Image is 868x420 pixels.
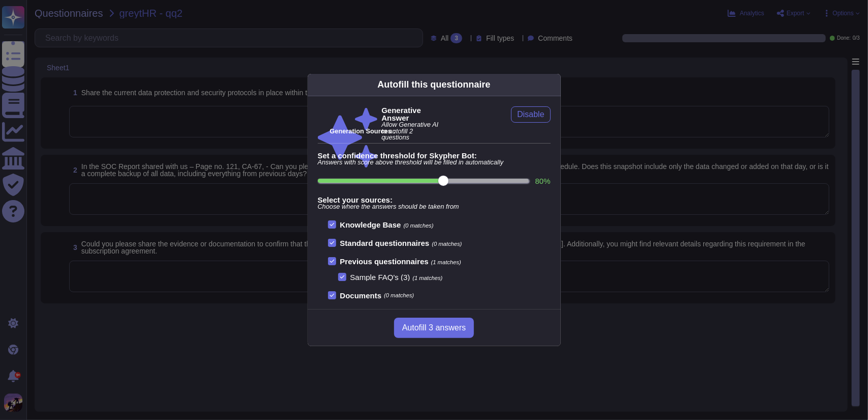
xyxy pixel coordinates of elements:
[404,222,434,229] span: (0 matches)
[412,275,442,281] span: (1 matches)
[318,152,551,159] b: Set a confidence threshold for Skypher Bot:
[381,122,441,141] span: Allow Generative AI to autofill 2 questions
[511,106,550,123] button: Disable
[318,204,551,210] span: Choose where the answers should be taken from
[340,220,401,229] b: Knowledge Base
[340,239,430,247] b: Standard questionnaires
[330,127,396,135] b: Generation Sources :
[384,293,414,298] span: (0 matches)
[350,273,410,282] span: Sample FAQ's (3)
[431,259,461,265] span: (1 matches)
[318,196,551,204] b: Select your sources:
[377,78,490,92] div: Autofill this questionnaire
[535,177,550,185] label: 80 %
[432,241,462,247] span: (0 matches)
[517,110,544,119] span: Disable
[318,159,551,166] span: Answers with score above threshold will be filled in automatically
[340,292,382,299] b: Documents
[394,318,474,338] button: Autofill 3 answers
[381,106,441,122] b: Generative Answer
[402,324,466,332] span: Autofill 3 answers
[340,257,429,266] b: Previous questionnaires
